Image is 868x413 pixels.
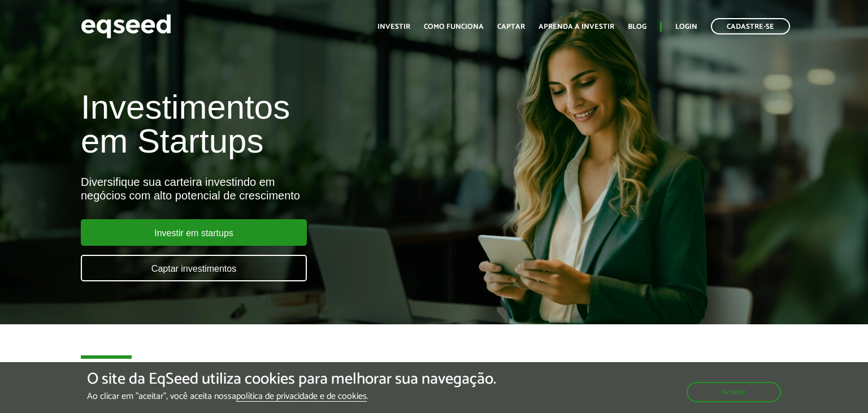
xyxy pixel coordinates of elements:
[675,23,697,31] a: Login
[424,23,484,31] a: Como funciona
[711,18,790,34] a: Cadastre-se
[687,382,781,402] button: Aceitar
[87,371,496,388] h5: O site da EqSeed utiliza cookies para melhorar sua navegação.
[81,175,498,202] div: Diversifique sua carteira investindo em negócios com alto potencial de crescimento
[539,23,614,31] a: Aprenda a investir
[81,11,171,41] img: EqSeed
[81,255,307,281] a: Captar investimentos
[87,391,496,402] p: Ao clicar em "aceitar", você aceita nossa .
[628,23,646,31] a: Blog
[497,23,525,31] a: Captar
[377,23,410,31] a: Investir
[236,392,367,402] a: política de privacidade e de cookies
[81,90,498,158] h1: Investimentos em Startups
[81,219,307,246] a: Investir em startups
